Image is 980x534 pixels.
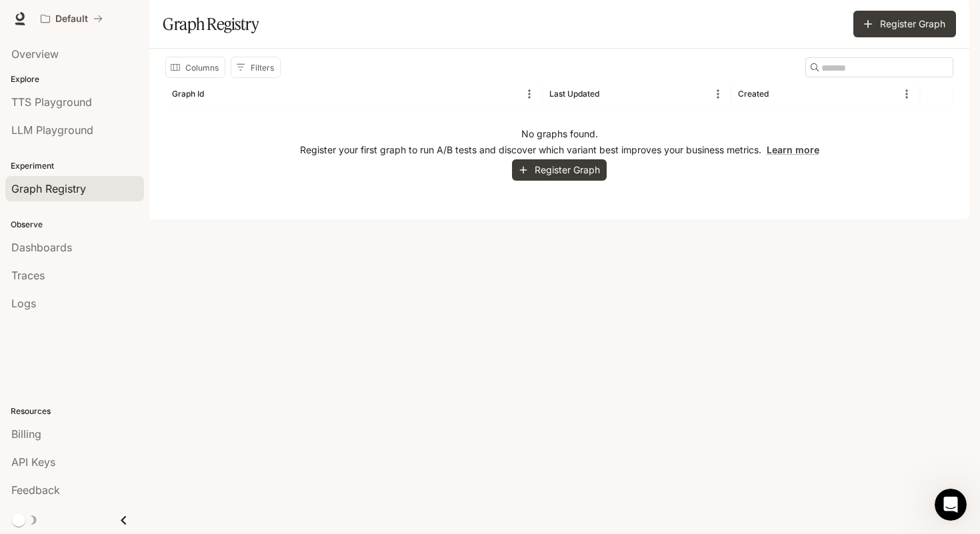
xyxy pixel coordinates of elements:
[767,144,819,155] a: Learn more
[512,159,607,181] button: Register Graph
[897,84,917,104] button: Menu
[935,489,967,521] iframe: Intercom live chat
[738,89,769,99] div: Created
[853,11,956,37] button: Register Graph
[519,84,539,104] button: Menu
[172,89,204,99] div: Graph Id
[601,84,621,104] button: Sort
[708,84,728,104] button: Menu
[770,84,790,104] button: Sort
[205,84,225,104] button: Sort
[55,13,88,25] p: Default
[163,11,259,37] h1: Graph Registry
[549,89,599,99] div: Last Updated
[805,57,953,77] div: Search
[231,57,281,78] button: Show filters
[521,127,598,141] p: No graphs found.
[165,57,225,78] button: Select columns
[35,5,109,32] button: All workspaces
[300,143,819,157] p: Register your first graph to run A/B tests and discover which variant best improves your business...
